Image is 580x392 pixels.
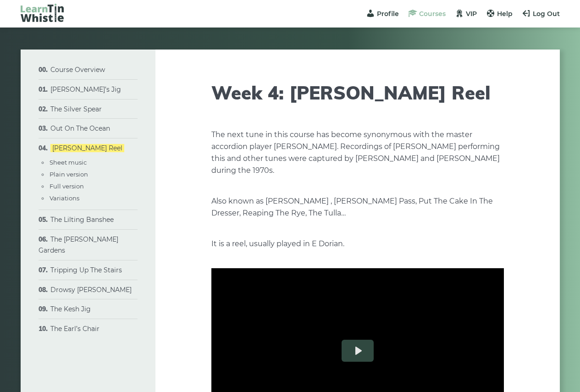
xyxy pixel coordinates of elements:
[211,129,504,177] p: The next tune in this course has become synonymous with the master accordion player [PERSON_NAME]...
[211,82,504,104] h1: Week 4: [PERSON_NAME] Reel
[522,10,560,18] a: Log Out
[211,238,504,250] p: It is a reel, usually played in E Dorian.
[50,159,87,166] a: Sheet music
[50,105,102,113] a: The Silver Spear
[486,10,513,18] a: Help
[50,215,114,224] a: The Lilting Banshee
[50,144,124,152] a: [PERSON_NAME] Reel
[50,325,99,333] a: The Earl’s Chair
[50,124,110,133] a: Out On The Ocean
[408,10,446,18] a: Courses
[50,194,79,202] a: Variations
[455,10,477,18] a: VIP
[39,235,118,254] a: The [PERSON_NAME] Gardens
[533,10,560,18] span: Log Out
[50,182,84,190] a: Full version
[466,10,477,18] span: VIP
[419,10,446,18] span: Courses
[50,305,91,313] a: The Kesh Jig
[50,66,105,74] a: Course Overview
[50,171,88,178] a: Plain version
[50,266,122,274] a: Tripping Up The Stairs
[50,286,132,294] a: Drowsy [PERSON_NAME]
[50,85,121,94] a: [PERSON_NAME]’s Jig
[366,10,399,18] a: Profile
[377,10,399,18] span: Profile
[497,10,513,18] span: Help
[211,195,504,219] p: Also known as [PERSON_NAME] , [PERSON_NAME] Pass, Put The Cake In The Dresser, Reaping The Rye, T...
[21,4,64,22] img: LearnTinWhistle.com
